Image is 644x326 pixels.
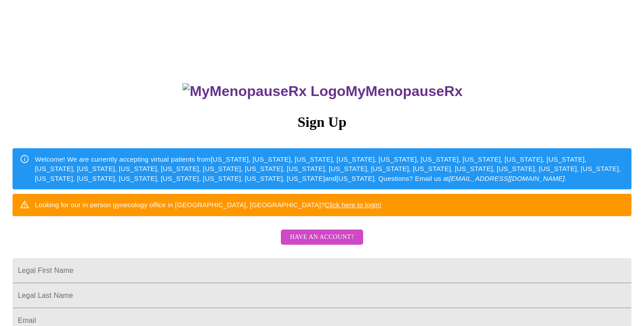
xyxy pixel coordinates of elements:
a: Have an account? [279,239,365,247]
em: [EMAIL_ADDRESS][DOMAIN_NAME] [449,175,565,182]
h3: Sign Up [13,114,631,130]
h3: MyMenopauseRx [14,83,632,100]
div: Welcome! We are currently accepting virtual patients from [US_STATE], [US_STATE], [US_STATE], [US... [35,151,624,187]
img: MyMenopauseRx Logo [182,83,345,100]
a: Click here to login! [325,201,381,209]
button: Have an account? [281,230,363,245]
div: Looking for our in person gynecology office in [GEOGRAPHIC_DATA], [GEOGRAPHIC_DATA]? [35,196,381,213]
span: Have an account? [290,232,354,243]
